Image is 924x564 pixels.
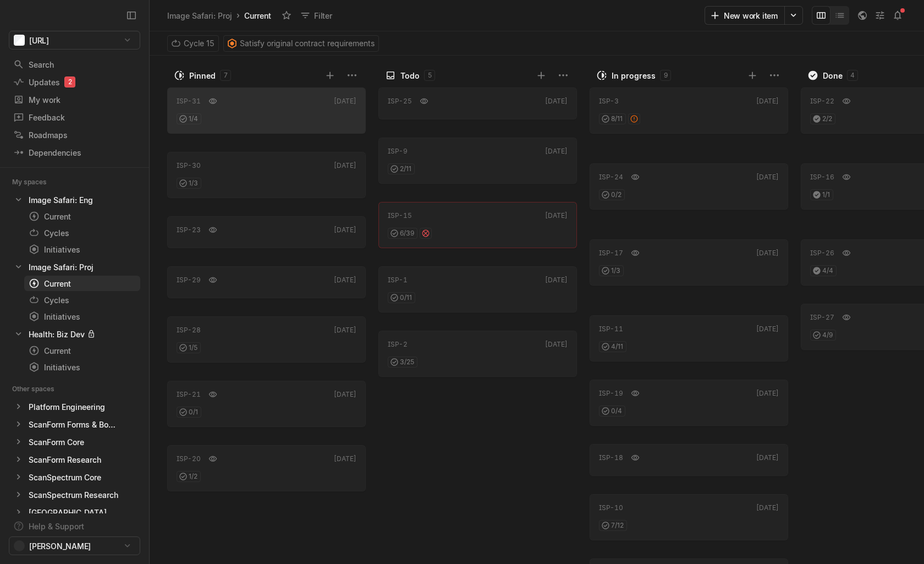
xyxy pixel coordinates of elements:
div: ISP-26 [810,248,834,258]
div: ScanForm Research [29,454,101,466]
div: [DATE] [756,503,779,513]
div: Search [13,59,136,70]
div: ISP-2 [388,340,408,349]
button: New work item [705,6,785,25]
span: 8 / 11 [611,114,623,124]
div: Dependencies [13,147,136,158]
div: ScanSpectrum Core [29,472,101,483]
div: ISP-3[DATE]8/11 [590,84,788,137]
div: ISP-25 [388,96,412,106]
span: 0 / 11 [400,293,412,303]
button: [PERSON_NAME] [9,536,140,555]
div: Current [29,345,136,357]
a: Current [24,209,140,224]
div: Cycles [29,294,120,306]
div: [GEOGRAPHIC_DATA] Data Delivery [9,505,140,520]
button: Change to mode board_view [812,6,831,25]
a: Initiatives [24,309,140,324]
a: Cycles [24,292,140,308]
button: Filter [295,7,339,24]
div: Todo [400,70,420,81]
a: ISP-9[DATE]2/11 [378,138,577,184]
div: board and list toggle [812,6,849,25]
a: Health: Biz Dev [9,326,140,342]
div: ISP-28 [177,325,201,335]
div: ISP-18 [599,453,623,463]
div: Done [823,70,843,81]
div: [DATE] [334,454,356,464]
div: ISP-19 [599,388,623,398]
div: ISP-10[DATE]7/12 [590,491,788,544]
div: Other spaces [12,384,68,395]
div: ISP-22 [810,96,834,106]
div: Initiatives [29,244,136,255]
div: Current [29,278,136,289]
div: [DATE] [756,96,779,106]
div: 4 [847,70,858,81]
a: Initiatives [24,242,140,257]
span: [PERSON_NAME] [29,540,91,552]
div: [DATE] [334,325,356,335]
a: Initiatives [24,359,140,375]
div: Pinned [189,70,216,81]
a: Roadmaps [9,127,140,143]
a: Search [9,56,140,73]
div: ISP-1 [388,275,408,285]
div: [DATE] [334,390,356,399]
a: ISP-11[DATE]4/11 [590,315,788,362]
div: Help & Support [29,521,84,532]
a: ISP-30[DATE]1/3 [167,152,366,198]
a: Image Safari: Eng [9,192,140,207]
a: ISP-2[DATE]3/25 [378,331,577,377]
div: › [237,10,240,21]
a: ISP-15[DATE]6/39 [378,202,577,248]
span: [URL] [29,35,49,46]
div: ISP-2[DATE]3/25 [378,327,577,380]
a: ISP-10[DATE]7/12 [590,494,788,540]
a: ScanForm Core [9,434,140,450]
div: Image Safari: Proj [9,259,140,275]
a: ISP-1[DATE]0/11 [378,266,577,313]
div: [DATE] [334,161,356,171]
span: 6 / 39 [400,228,414,238]
div: Current [29,211,136,222]
div: ISP-27 [810,313,834,322]
div: [DATE] [334,275,356,285]
span: 4 / 4 [822,266,833,276]
div: ISP-11[DATE]4/11 [590,312,788,365]
div: ScanForm Forms & Books [9,417,140,432]
span: 1 / 3 [611,266,620,276]
div: ScanForm Core [29,436,84,448]
a: Platform Engineering [9,399,140,414]
a: ScanForm Research [9,452,140,467]
div: [DATE] [756,172,779,182]
div: ScanSpectrum Research [29,489,118,501]
div: ISP-25[DATE] [378,84,577,123]
div: Image Safari: Proj [29,261,94,273]
div: ISP-30[DATE]1/3 [167,149,366,201]
div: ScanSpectrum Core [9,469,140,485]
div: ISP-31 [177,96,201,106]
div: ISP-31[DATE]1/4 [167,84,366,137]
div: Cycles [29,227,120,239]
div: ISP-21[DATE]0/1 [167,377,366,430]
span: 0 / 1 [189,407,198,417]
span: 1 / 4 [189,114,198,124]
div: Current [242,8,273,23]
div: 5 [424,70,435,81]
div: [DATE] [545,146,568,156]
div: ISP-23[DATE] [167,213,366,251]
a: ISP-21[DATE]0/1 [167,381,366,427]
div: ISP-18[DATE] [590,441,788,479]
a: Dependencies [9,144,140,161]
a: Cycles [24,225,140,240]
a: ISP-19[DATE]0/4 [590,380,788,426]
div: [DATE] [334,225,356,235]
a: ISP-31[DATE]1/4 [167,87,366,134]
div: Image Safari: Proj [167,10,232,21]
div: [DATE] [545,340,568,349]
div: ISP-9 [388,146,408,156]
div: Platform Engineering [29,401,105,413]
